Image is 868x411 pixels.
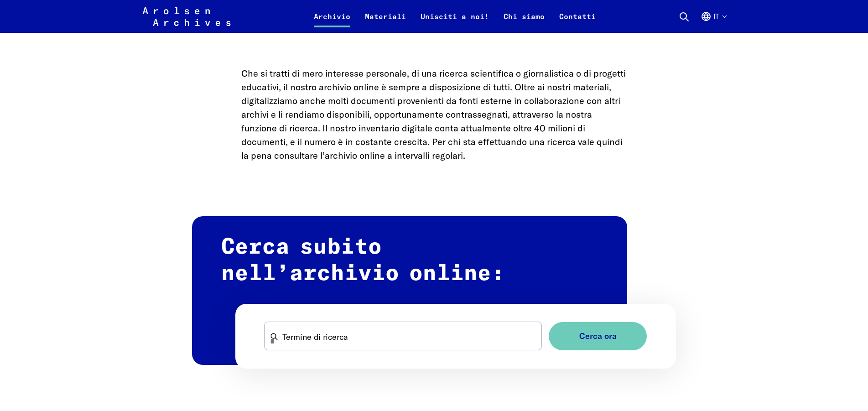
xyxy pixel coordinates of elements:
a: Unisciti a noi! [413,11,496,33]
button: Cerca ora [549,322,647,351]
a: Materiali [358,11,413,33]
a: Archivio [307,11,358,33]
span: Cerca ora [579,332,617,341]
button: Italiano, selezione lingua [701,11,726,33]
p: Che si tratti di mero interesse personale, di una ricerca scientifica o giornalistica o di proget... [241,67,627,162]
nav: Primaria [307,5,603,27]
a: Contatti [552,11,603,33]
h2: Cerca subito nell’archivio online: [192,216,627,364]
a: Chi siamo [496,11,552,33]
